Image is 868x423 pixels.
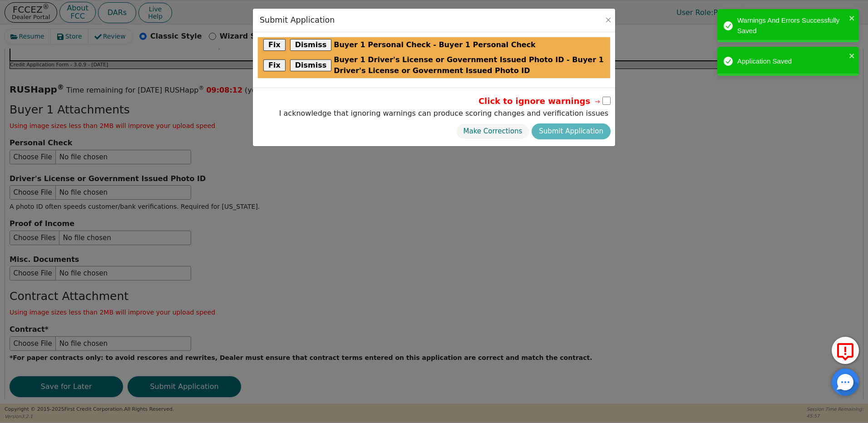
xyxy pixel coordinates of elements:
[290,39,332,51] button: Dismiss
[290,59,332,71] button: Dismiss
[478,95,602,107] span: Click to ignore warnings
[737,56,846,67] div: Application Saved
[260,15,335,25] h3: Submit Application
[263,59,286,71] button: Fix
[737,15,846,36] div: Warnings And Errors Successfully Saved
[849,13,855,23] button: close
[334,54,605,76] span: Buyer 1 Driver's License or Government Issued Photo ID - Buyer 1 Driver's License or Government I...
[604,15,613,25] button: Close
[456,123,530,139] button: Make Corrections
[334,39,536,50] span: Buyer 1 Personal Check - Buyer 1 Personal Check
[832,337,859,364] button: Report Error to FCC
[849,50,855,61] button: close
[277,108,611,119] label: I acknowledge that ignoring warnings can produce scoring changes and verification issues
[263,39,286,51] button: Fix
